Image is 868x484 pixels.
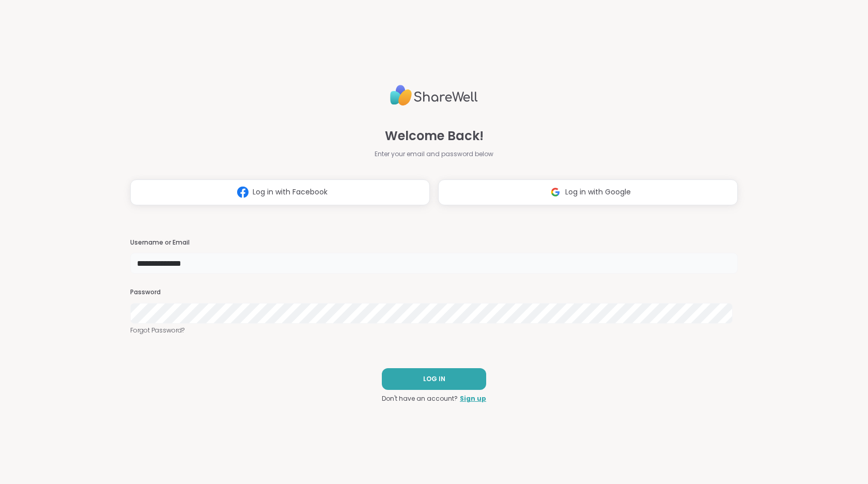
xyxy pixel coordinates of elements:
[385,127,484,145] span: Welcome Back!
[253,187,328,198] span: Log in with Facebook
[375,149,493,159] span: Enter your email and password below
[546,183,565,202] img: ShareWell Logomark
[130,326,738,335] a: Forgot Password?
[382,394,458,403] span: Don't have an account?
[233,183,253,202] img: ShareWell Logomark
[130,288,738,297] h3: Password
[565,187,631,198] span: Log in with Google
[423,374,445,384] span: LOG IN
[460,394,486,403] a: Sign up
[130,238,738,247] h3: Username or Email
[130,179,430,205] button: Log in with Facebook
[390,81,478,110] img: ShareWell Logo
[382,368,486,390] button: LOG IN
[438,179,738,205] button: Log in with Google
